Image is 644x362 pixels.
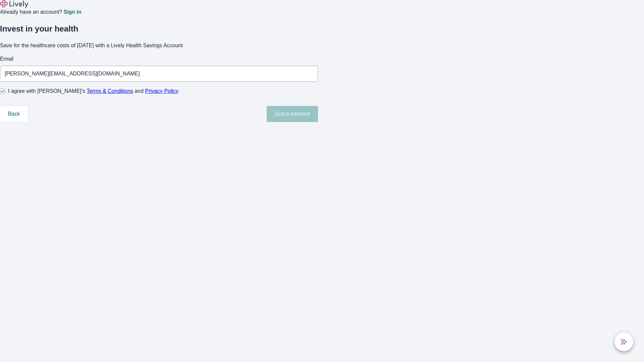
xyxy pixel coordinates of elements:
[145,88,179,94] a: Privacy Policy
[87,88,133,94] a: Terms & Conditions
[621,339,627,345] svg: Lively AI Assistant
[63,9,81,15] a: Sign in
[8,87,178,95] span: I agree with [PERSON_NAME]’s and
[614,333,633,351] button: chat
